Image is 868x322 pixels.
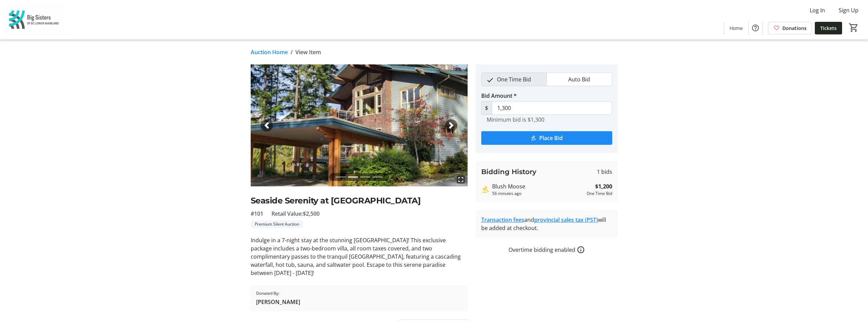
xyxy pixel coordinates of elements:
[481,216,612,232] div: and will be added at checkout.
[782,25,807,32] span: Donations
[833,5,864,16] button: Sign Up
[839,6,858,14] span: Sign Up
[251,195,468,207] h2: Seaside Serenity at [GEOGRAPHIC_DATA]
[256,298,300,306] span: [PERSON_NAME]
[295,48,321,56] span: View Item
[534,216,598,224] a: provincial sales tax (PST)
[481,216,524,224] a: Transaction fees
[251,64,468,186] img: Image
[251,210,263,218] span: #101
[815,22,842,34] a: Tickets
[481,131,612,145] button: Place Bid
[577,246,585,254] a: How overtime bidding works for silent auctions
[749,21,762,35] button: Help
[564,73,594,86] span: Auto Bid
[271,210,320,218] span: Retail Value: $2,500
[587,190,612,197] div: One Time Bid
[539,134,563,142] span: Place Bid
[820,25,837,32] span: Tickets
[457,175,465,184] mat-icon: fullscreen
[597,168,612,176] span: 1 bids
[256,290,300,296] span: Donated By:
[492,182,584,190] div: Blush Moose
[492,190,584,197] div: 56 minutes ago
[595,182,612,190] strong: $1,200
[481,185,489,194] mat-icon: Highest bid
[810,6,825,14] span: Log In
[493,73,535,86] span: One Time Bid
[804,5,830,16] button: Log In
[476,246,618,254] div: Overtime bidding enabled
[730,25,743,32] span: Home
[291,48,293,56] span: /
[481,167,536,177] h3: Bidding History
[724,22,748,34] a: Home
[487,116,544,123] tr-hint: Minimum bid is $1,300
[768,22,812,34] a: Donations
[251,236,468,277] p: Indulge in a 7-night stay at the stunning [GEOGRAPHIC_DATA]! This exclusive package includes a tw...
[251,220,303,228] tr-label-badge: Premium Silent Auction
[4,3,65,37] img: Big Sisters of BC Lower Mainland's Logo
[251,48,288,56] a: Auction Home
[848,21,860,34] button: Cart
[481,92,517,100] label: Bid Amount *
[481,101,492,115] span: $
